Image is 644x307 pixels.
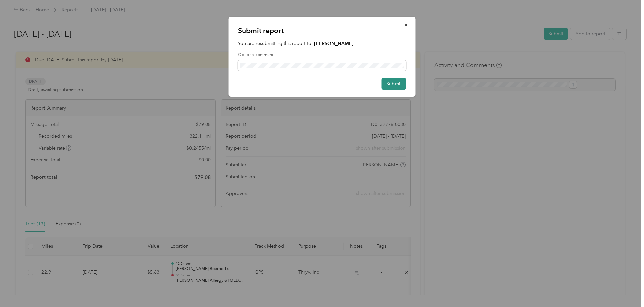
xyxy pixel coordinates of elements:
[238,26,406,35] p: Submit report
[238,40,406,47] p: You are resubmitting this report to:
[314,41,354,47] strong: [PERSON_NAME]
[606,269,644,307] iframe: Everlance-gr Chat Button Frame
[382,78,406,90] button: Submit
[238,52,406,58] label: Optional comment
